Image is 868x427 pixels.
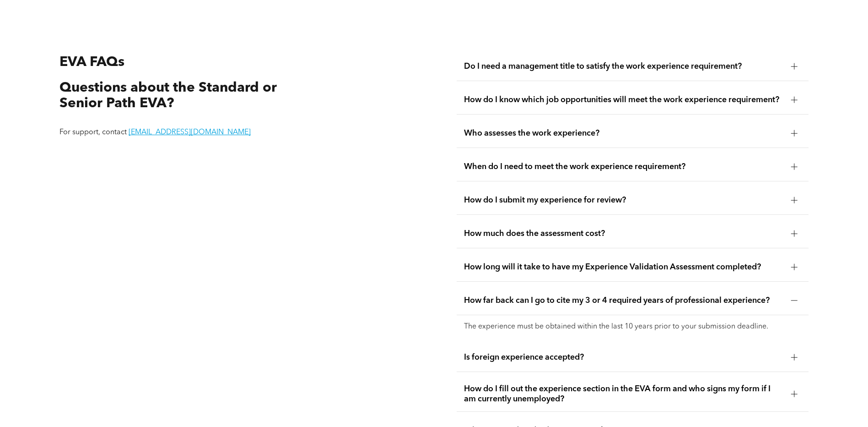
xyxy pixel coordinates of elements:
span: How much does the assessment cost? [464,229,784,239]
span: Is foreign experience accepted? [464,352,784,362]
span: Do I need a management title to satisfy the work experience requirement? [464,61,784,71]
span: When do I need to meet the work experience requirement? [464,162,784,172]
span: How do I submit my experience for review? [464,195,784,205]
span: How far back can I go to cite my 3 or 4 required years of professional experience? [464,296,784,306]
span: Who assesses the work experience? [464,128,784,138]
span: How do I fill out the experience section in the EVA form and who signs my form if I am currently ... [464,384,784,404]
span: How do I know which job opportunities will meet the work experience requirement? [464,95,784,105]
span: For support, contact [59,129,127,136]
span: How long will it take to have my Experience Validation Assessment completed? [464,262,784,272]
a: [EMAIL_ADDRESS][DOMAIN_NAME] [129,129,251,136]
span: EVA FAQs [59,55,124,69]
p: The experience must be obtained within the last 10 years prior to your submission deadline. [464,323,801,331]
span: Questions about the Standard or Senior Path EVA? [59,81,277,111]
